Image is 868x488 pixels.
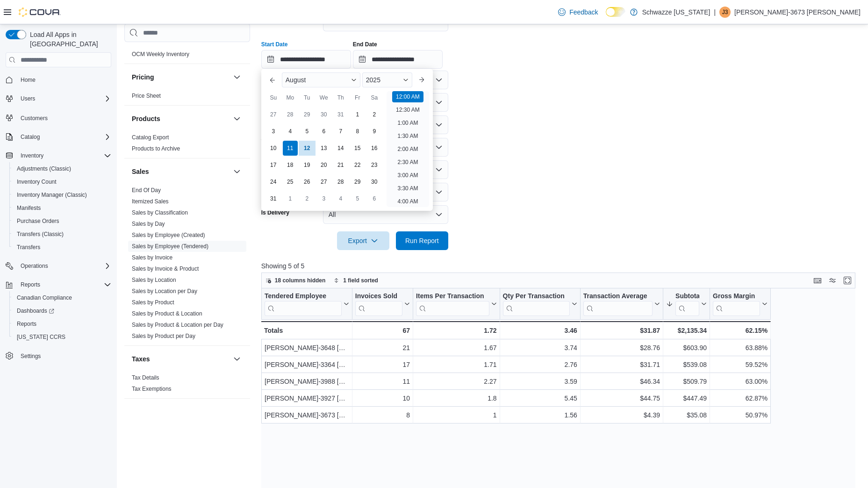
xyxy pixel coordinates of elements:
div: day-2 [300,191,315,206]
div: Tu [300,90,315,105]
span: Operations [21,262,48,270]
div: Fr [350,90,365,105]
span: Adjustments (Classic) [13,163,111,174]
div: day-30 [316,107,331,122]
button: Reports [17,279,44,290]
div: day-29 [350,174,365,189]
div: 1.71 [416,359,497,370]
div: day-30 [367,174,382,189]
span: Users [21,95,35,102]
button: Gross Margin [713,292,768,316]
div: Taxes [124,372,250,398]
span: Inventory Count [13,176,111,187]
div: day-15 [350,141,365,156]
button: Inventory Count [9,175,115,188]
div: 62.15% [713,325,768,336]
div: day-29 [300,107,315,122]
div: day-1 [283,191,298,206]
span: Catalog [17,131,111,143]
div: day-14 [333,141,348,156]
button: 1 field sorted [330,275,382,286]
span: Home [21,76,36,84]
div: $35.08 [666,409,707,421]
div: 3.46 [502,325,577,336]
div: Items Per Transaction [416,292,489,301]
span: OCM Weekly Inventory [132,50,189,58]
input: Press the down key to open a popover containing a calendar. [353,50,443,69]
span: Feedback [569,7,598,17]
div: day-4 [283,124,298,139]
a: Sales by Invoice [132,254,172,261]
span: Inventory [17,150,111,161]
li: 1:30 AM [394,130,422,142]
div: day-28 [283,107,298,122]
div: Totals [264,325,349,336]
button: Sales [132,167,230,176]
div: 1.72 [416,325,497,336]
span: Catalog Export [132,134,169,141]
span: Dark Mode [606,17,606,17]
div: 63.00% [713,376,768,387]
button: Next month [414,72,429,87]
div: Products [124,132,250,158]
div: day-16 [367,141,382,156]
button: Taxes [231,353,243,365]
label: Is Delivery [261,209,289,216]
span: Inventory Manager (Classic) [17,191,87,199]
span: Customers [21,115,48,122]
span: Sales by Classification [132,209,188,216]
button: Manifests [9,201,115,215]
div: day-6 [367,191,382,206]
button: Products [132,114,230,123]
div: $447.49 [666,393,707,404]
button: Transfers [9,241,115,254]
div: day-13 [316,141,331,156]
button: Qty Per Transaction [502,292,577,316]
div: day-11 [283,141,298,156]
span: Itemized Sales [132,198,169,205]
a: Price Sheet [132,93,161,99]
li: 1:00 AM [394,117,422,129]
a: Catalog Export [132,134,169,141]
button: Invoices Sold [355,292,410,316]
span: Transfers [17,244,40,251]
a: Dashboards [13,305,58,316]
div: Subtotal [675,292,699,301]
a: [US_STATE] CCRS [13,331,69,343]
li: 2:00 AM [394,144,422,155]
span: Users [17,93,111,104]
div: We [316,90,331,105]
a: Tax Details [132,374,159,381]
button: Transfers (Classic) [9,228,115,241]
span: Products to Archive [132,145,180,152]
label: Start Date [261,41,288,48]
label: End Date [353,41,377,48]
div: day-20 [316,158,331,172]
span: Sales by Location [132,276,176,284]
a: End Of Day [132,187,161,194]
a: Dashboards [9,304,115,317]
div: $2,135.34 [666,325,707,336]
span: Transfers [13,242,111,253]
button: Catalog [17,131,43,143]
span: Manifests [13,202,111,214]
div: $603.90 [666,342,707,353]
a: Sales by Employee (Created) [132,232,205,238]
div: day-17 [266,158,281,172]
div: 1.8 [416,393,497,404]
div: day-9 [367,124,382,139]
div: [PERSON_NAME]-3364 [PERSON_NAME] [265,359,349,370]
div: 8 [355,409,410,421]
div: day-26 [300,174,315,189]
div: day-2 [367,107,382,122]
div: 2.76 [502,359,577,370]
a: Sales by Product & Location per Day [132,322,223,328]
li: 3:00 AM [394,170,422,181]
li: 2:30 AM [394,157,422,168]
span: Reports [21,281,40,288]
li: 12:30 AM [392,104,423,115]
button: Tendered Employee [265,292,349,316]
span: Reports [17,320,36,328]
